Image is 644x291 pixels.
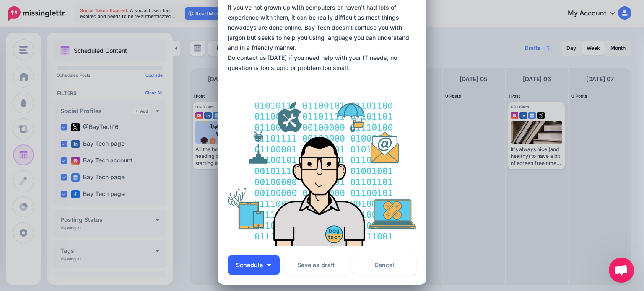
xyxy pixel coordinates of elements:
[352,255,416,275] a: Cancel
[228,85,416,250] img: KZ9KJDNTOQ4A0UOB3DEZUQDQWF7L99AW.jpg
[228,3,421,73] div: If you've not grown up with computers or haven't had lots of experience with them, it can be real...
[236,262,263,268] span: Schedule
[284,255,348,275] button: Save as draft
[228,255,280,275] button: Schedule
[267,264,271,266] img: arrow-down-white.png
